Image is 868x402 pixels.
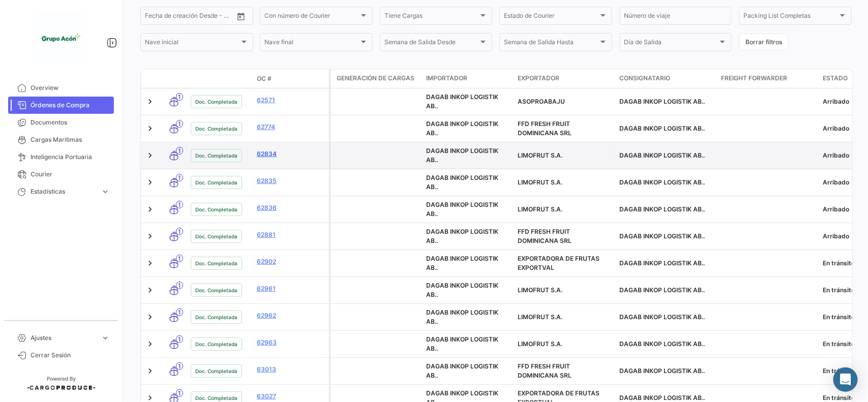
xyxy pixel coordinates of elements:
[36,12,86,63] img: 1f3d66c5-6a2d-4a07-a58d-3a8e9bbc88ff.jpeg
[145,285,155,295] a: Expand/Collapse Row
[337,74,414,83] span: Generación de cargas
[176,201,183,208] span: 1
[195,232,237,240] span: Doc. Completada
[384,40,479,47] span: Semana de Salida Desde
[743,14,838,21] span: Packing List Completas
[145,97,155,107] a: Expand/Collapse Row
[161,75,187,83] datatable-header-cell: Modo de Transporte
[31,351,110,360] span: Cerrar Sesión
[264,14,359,21] span: Con número de Courier
[176,174,183,181] span: 1
[257,284,325,293] a: 62961
[8,79,114,97] a: Overview
[145,312,155,322] a: Expand/Collapse Row
[257,392,325,401] a: 63027
[31,170,110,179] span: Courier
[170,14,213,21] input: Hasta
[145,339,155,349] a: Expand/Collapse Row
[176,120,183,128] span: 1
[619,286,705,294] span: DAGAB INKOP LOGISTIK AB..
[8,166,114,183] a: Courier
[518,255,600,271] span: EXPORTADORA DE FRUTAS EXPORTVAL
[426,74,467,83] span: Importador
[195,125,237,133] span: Doc. Completada
[257,149,325,159] a: 62834
[739,34,789,50] button: Borrar filtros
[426,93,498,110] span: DAGAB INKOP LOGISTIK AB..
[619,98,705,105] span: DAGAB INKOP LOGISTIK AB..
[145,366,155,376] a: Expand/Collapse Row
[233,9,249,24] button: Open calendar
[518,151,562,159] span: LIMOFRUT S.A.
[101,333,110,343] span: expand_more
[195,178,237,187] span: Doc. Completada
[426,308,498,325] span: DAGAB INKOP LOGISTIK AB..
[331,70,422,88] datatable-header-cell: Generación de cargas
[426,120,498,137] span: DAGAB INKOP LOGISTIK AB..
[518,340,562,348] span: LIMOFRUT S.A.
[101,187,110,196] span: expand_more
[264,40,359,47] span: Nave final
[257,203,325,212] a: 62836
[195,205,237,213] span: Doc. Completada
[257,176,325,185] a: 62835
[619,125,705,132] span: DAGAB INKOP LOGISTIK AB..
[257,257,325,266] a: 62902
[8,97,114,114] a: Órdenes de Compra
[195,313,237,321] span: Doc. Completada
[721,74,787,83] span: Freight Forwarder
[176,93,183,101] span: 1
[624,40,719,47] span: Día de Salida
[257,230,325,239] a: 62881
[145,204,155,214] a: Expand/Collapse Row
[176,228,183,235] span: 1
[619,178,705,186] span: DAGAB INKOP LOGISTIK AB..
[253,70,329,87] datatable-header-cell: OC #
[176,335,183,343] span: 1
[176,389,183,397] span: 1
[384,14,479,21] span: Tiene Cargas
[176,308,183,316] span: 1
[8,148,114,166] a: Inteligencia Portuaria
[31,333,97,343] span: Ajustes
[31,118,110,127] span: Documentos
[619,259,705,267] span: DAGAB INKOP LOGISTIK AB..
[426,362,498,379] span: DAGAB INKOP LOGISTIK AB..
[195,367,237,375] span: Doc. Completada
[518,98,565,105] span: ASOPROABAJU
[176,147,183,154] span: 1
[619,340,705,348] span: DAGAB INKOP LOGISTIK AB..
[176,255,183,262] span: 1
[504,40,598,47] span: Semana de Salida Hasta
[31,152,110,162] span: Inteligencia Portuaria
[8,131,114,148] a: Cargas Marítimas
[518,286,562,294] span: LIMOFRUT S.A.
[619,232,705,240] span: DAGAB INKOP LOGISTIK AB..
[145,40,240,47] span: Nave inicial
[426,228,498,244] span: DAGAB INKOP LOGISTIK AB..
[8,114,114,131] a: Documentos
[195,151,237,160] span: Doc. Completada
[615,70,717,88] datatable-header-cell: Consignatario
[257,311,325,320] a: 62962
[31,187,97,196] span: Estadísticas
[422,70,514,88] datatable-header-cell: Importador
[176,282,183,289] span: 1
[145,231,155,241] a: Expand/Collapse Row
[426,335,498,352] span: DAGAB INKOP LOGISTIK AB..
[257,74,272,83] span: OC #
[504,14,598,21] span: Estado de Courier
[145,14,163,21] input: Desde
[187,75,253,83] datatable-header-cell: Estado Doc.
[195,98,237,106] span: Doc. Completada
[426,174,498,191] span: DAGAB INKOP LOGISTIK AB..
[518,228,572,244] span: FFD FRESH FRUIT DOMINICANA SRL
[257,122,325,132] a: 62774
[619,74,670,83] span: Consignatario
[619,367,705,375] span: DAGAB INKOP LOGISTIK AB..
[426,201,498,218] span: DAGAB INKOP LOGISTIK AB..
[195,259,237,267] span: Doc. Completada
[257,338,325,347] a: 62963
[145,150,155,161] a: Expand/Collapse Row
[176,362,183,370] span: 1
